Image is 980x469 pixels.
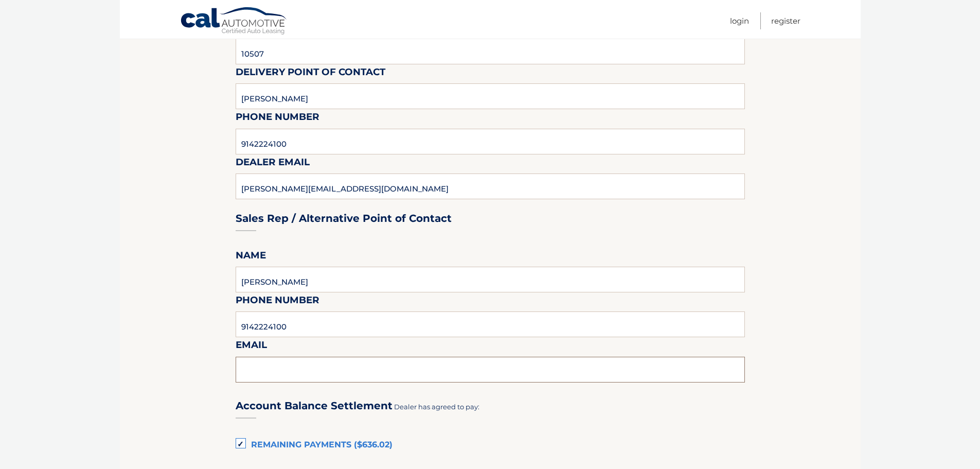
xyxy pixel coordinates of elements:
label: Dealer Email [236,154,310,173]
label: Remaining Payments ($636.02) [236,435,745,456]
label: Delivery Point of Contact [236,64,385,83]
h3: Account Balance Settlement [236,399,393,412]
label: Name [236,248,266,267]
label: Phone Number [236,292,319,311]
a: Register [771,12,800,29]
label: Email [236,337,267,356]
h3: Sales Rep / Alternative Point of Contact [236,212,452,225]
a: Cal Automotive [180,7,288,37]
a: Login [730,12,749,29]
label: Phone Number [236,109,319,128]
span: Dealer has agreed to pay: [394,403,479,411]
